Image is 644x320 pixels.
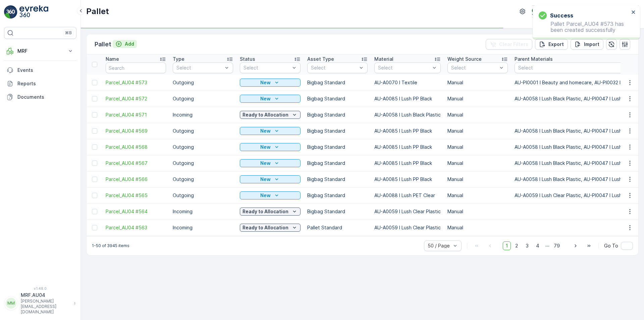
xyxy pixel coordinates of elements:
button: New [240,143,301,151]
p: Clear Filters [499,41,528,48]
td: Manual [444,107,511,123]
button: New [240,79,301,87]
a: Documents [4,90,76,104]
button: MRF [4,44,76,58]
img: logo_light-DOdMpM7g.png [19,5,48,19]
td: AU-A0085 I Lush PP Black [371,91,444,107]
span: Go To [604,242,618,249]
button: Terracycle-AU04 - Sendable(+10:00) [532,5,639,17]
td: Incoming [169,107,236,123]
a: Events [4,63,76,77]
p: Reports [17,80,74,87]
td: Incoming [169,203,236,220]
div: Toggle Row Selected [92,144,97,150]
p: Import [584,41,599,48]
p: Events [17,67,74,74]
div: Toggle Row Selected [92,128,97,134]
button: New [240,159,301,167]
div: Toggle Row Selected [92,209,97,214]
td: Manual [444,203,511,220]
td: Manual [444,155,511,171]
a: Parcel_AU04 #564 [106,208,166,215]
a: Parcel_AU04 #571 [106,111,166,118]
td: AU-A0085 I Lush PP Black [371,123,444,139]
p: Select [451,64,497,71]
td: Bigbag Standard [304,107,371,123]
a: Parcel_AU04 #565 [106,192,166,199]
td: Manual [444,171,511,187]
p: Select [176,64,223,71]
a: Parcel_AU04 #563 [106,224,166,231]
p: Status [240,56,255,62]
p: New [260,144,271,150]
img: terracycle_logo.png [532,8,543,15]
td: Manual [444,139,511,155]
p: Add [125,41,134,47]
a: Parcel_AU04 #567 [106,160,166,167]
button: New [240,95,301,103]
p: MRF.AU04 [21,292,70,299]
div: Toggle Row Selected [92,96,97,101]
td: Outgoing [169,123,236,139]
button: Import [571,39,603,50]
div: Toggle Row Selected [92,177,97,182]
p: New [260,176,271,183]
td: Bigbag Standard [304,75,371,91]
button: close [631,9,636,16]
td: Pallet Standard [304,220,371,236]
div: MM [6,298,16,309]
span: 79 [551,241,563,250]
div: Toggle Row Selected [92,225,97,230]
p: Pallet Parcel_AU04 #573 has been created successfully [539,21,629,33]
p: Select [311,64,357,71]
td: Manual [444,123,511,139]
div: Toggle Row Selected [92,112,97,118]
span: 2 [512,241,521,250]
h3: Success [550,11,573,19]
p: Pallet [86,6,109,17]
td: AU-A0085 I Lush PP Black [371,139,444,155]
span: 4 [533,241,542,250]
p: New [260,192,271,199]
p: Type [173,56,184,62]
button: MMMRF.AU04[PERSON_NAME][EMAIL_ADDRESS][DOMAIN_NAME] [4,292,76,315]
a: Parcel_AU04 #568 [106,144,166,150]
td: Bigbag Standard [304,91,371,107]
a: Parcel_AU04 #573 [106,79,166,86]
td: Bigbag Standard [304,123,371,139]
button: Ready to Allocation [240,224,301,232]
p: 1-50 of 3945 items [92,243,129,248]
p: Name [106,56,119,62]
td: Incoming [169,220,236,236]
td: AU-A0070 I Textile [371,75,444,91]
span: v 1.48.0 [4,286,76,290]
td: Manual [444,91,511,107]
input: Search [106,62,166,73]
td: Manual [444,75,511,91]
p: New [260,128,271,134]
div: Toggle Row Selected [92,193,97,198]
td: Outgoing [169,155,236,171]
td: Outgoing [169,171,236,187]
td: Outgoing [169,139,236,155]
td: Outgoing [169,91,236,107]
span: Parcel_AU04 #566 [106,176,166,183]
p: Documents [17,94,74,100]
td: AU-A0085 I Lush PP Black [371,171,444,187]
td: AU-A0085 I Lush PP Black [371,155,444,171]
p: ... [545,241,549,250]
p: New [260,160,271,167]
p: New [260,79,271,86]
td: Outgoing [169,187,236,203]
p: Asset Type [307,56,334,62]
td: AU-A0088 I Lush PET Clear [371,187,444,203]
button: Ready to Allocation [240,111,301,119]
td: Bigbag Standard [304,171,371,187]
button: New [240,127,301,135]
